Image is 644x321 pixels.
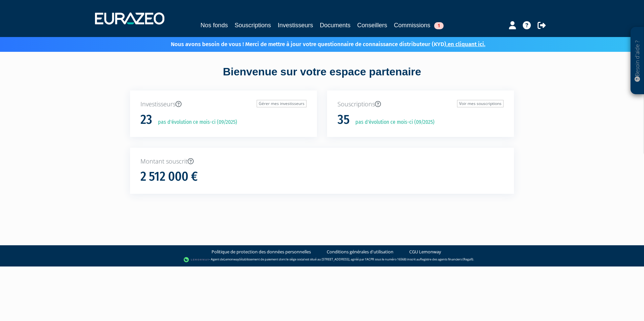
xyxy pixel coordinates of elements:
h1: 35 [337,113,350,127]
a: en cliquant ici. [448,41,485,48]
img: 1732889491-logotype_eurazeo_blanc_rvb.png [95,12,164,25]
a: Conditions générales d'utilisation [327,249,393,255]
p: Besoin d'aide ? [634,31,641,91]
h1: 2 512 000 € [140,170,198,184]
p: Investisseurs [140,100,307,109]
a: Nos fonds [200,21,228,30]
a: Politique de protection des données personnelles [212,249,311,255]
p: Nous avons besoin de vous ! Merci de mettre à jour votre questionnaire de connaissance distribute... [151,39,485,48]
p: Montant souscrit [140,157,504,166]
a: CGU Lemonway [409,249,441,255]
a: Conseillers [357,21,387,30]
div: - Agent de (établissement de paiement dont le siège social est situé au [STREET_ADDRESS], agréé p... [7,256,637,263]
div: Bienvenue sur votre espace partenaire [125,64,519,91]
p: Souscriptions [337,100,504,109]
a: Lemonway [224,257,239,262]
img: logo-lemonway.png [184,256,210,263]
h1: 23 [140,113,152,127]
p: pas d'évolution ce mois-ci (09/2025) [351,118,434,126]
span: 1 [434,22,444,29]
a: Gérer mes investisseurs [257,100,307,107]
a: Commissions1 [394,21,444,30]
a: Souscriptions [234,21,271,30]
a: Investisseurs [278,21,313,30]
a: Voir mes souscriptions [457,100,504,107]
a: Documents [320,21,351,30]
a: Registre des agents financiers (Regafi) [420,257,473,262]
p: pas d'évolution ce mois-ci (09/2025) [153,118,237,126]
